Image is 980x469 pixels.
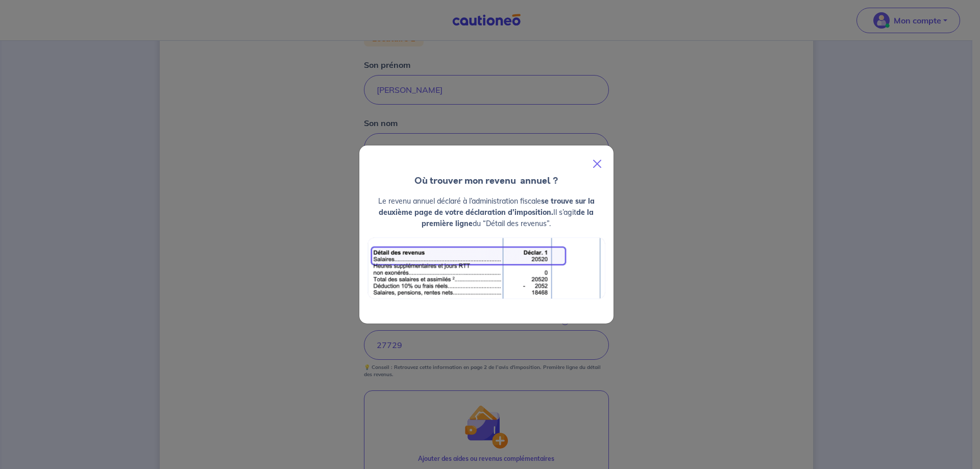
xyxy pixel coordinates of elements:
[359,174,614,187] h4: Où trouver mon revenu annuel ?
[367,237,605,299] img: exemple_revenu.png
[422,208,594,228] strong: de la première ligne
[585,150,609,178] button: Close
[367,195,605,229] p: Le revenu annuel déclaré à l’administration fiscale Il s’agit du “Détail des revenus”.
[379,196,595,217] strong: se trouve sur la deuxième page de votre déclaration d’imposition.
